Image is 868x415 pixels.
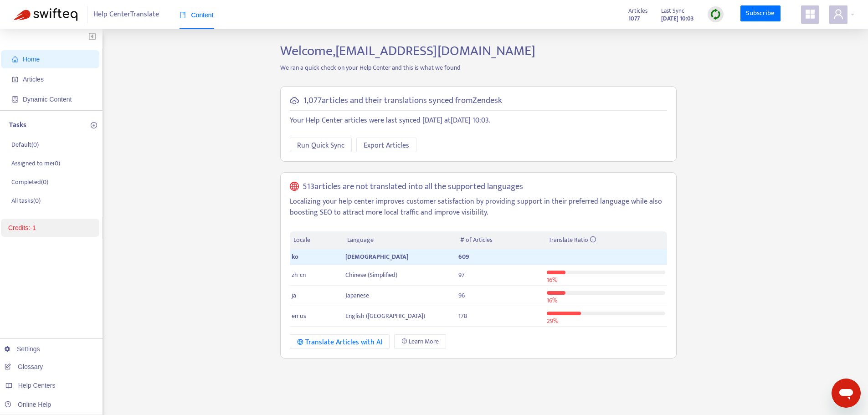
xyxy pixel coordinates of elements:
span: Last Sync [661,6,684,16]
span: 96 [458,290,465,301]
button: Translate Articles with AI [290,334,390,349]
span: 16 % [547,275,557,285]
span: ja [292,290,296,301]
th: Locale [290,231,344,249]
p: Localizing your help center improves customer satisfaction by providing support in their preferre... [290,196,667,218]
span: ko [292,251,298,262]
iframe: 메시징 창을 시작하는 버튼 [832,379,861,408]
p: All tasks ( 0 ) [11,196,41,205]
th: # of Articles [457,231,544,249]
a: Online Help [5,401,51,408]
button: Run Quick Sync [290,138,352,152]
span: home [12,56,18,62]
p: Completed ( 0 ) [11,177,48,187]
div: Translate Articles with AI [297,337,382,348]
p: We ran a quick check on your Help Center and this is what we found [273,63,683,72]
p: Your Help Center articles were last synced [DATE] at [DATE] 10:03 . [290,115,667,126]
span: Dynamic Content [23,96,72,103]
h5: 513 articles are not translated into all the supported languages [303,182,523,192]
th: Language [344,231,457,249]
span: Learn More [409,337,439,347]
strong: [DATE] 10:03 [661,14,694,24]
a: Learn More [394,334,446,349]
button: Export Articles [356,138,416,152]
span: global [290,182,299,192]
p: Default ( 0 ) [11,140,39,149]
span: Welcome, [EMAIL_ADDRESS][DOMAIN_NAME] [280,40,535,62]
a: Settings [5,345,40,353]
span: 178 [458,311,467,321]
img: sync.dc5367851b00ba804db3.png [710,9,721,20]
img: Swifteq [14,8,77,21]
span: appstore [805,9,816,20]
span: Articles [628,6,647,16]
a: Subscribe [740,5,781,22]
span: book [180,12,186,18]
p: Assigned to me ( 0 ) [11,159,60,168]
span: account-book [12,76,18,82]
span: 29 % [547,316,558,326]
span: Articles [23,76,44,83]
span: 97 [458,270,465,280]
span: Export Articles [364,140,409,151]
span: Chinese (Simplified) [345,270,397,280]
span: plus-circle [91,122,97,128]
span: Content [180,11,214,19]
a: Credits:-1 [8,224,36,231]
a: Glossary [5,363,43,370]
span: Run Quick Sync [297,140,344,151]
span: en-us [292,311,306,321]
span: zh-cn [292,270,306,280]
span: Japanese [345,290,369,301]
span: [DEMOGRAPHIC_DATA] [345,251,408,262]
div: Translate Ratio [549,235,663,245]
span: 609 [458,251,469,262]
strong: 1077 [628,14,640,24]
span: English ([GEOGRAPHIC_DATA]) [345,311,425,321]
span: Help Centers [18,382,56,389]
span: user [833,9,844,20]
span: Home [23,56,40,63]
p: Tasks [9,120,26,131]
span: Help Center Translate [93,6,159,23]
span: 16 % [547,295,557,306]
span: cloud-sync [290,96,299,105]
h5: 1,077 articles and their translations synced from Zendesk [303,96,502,106]
span: container [12,96,18,102]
